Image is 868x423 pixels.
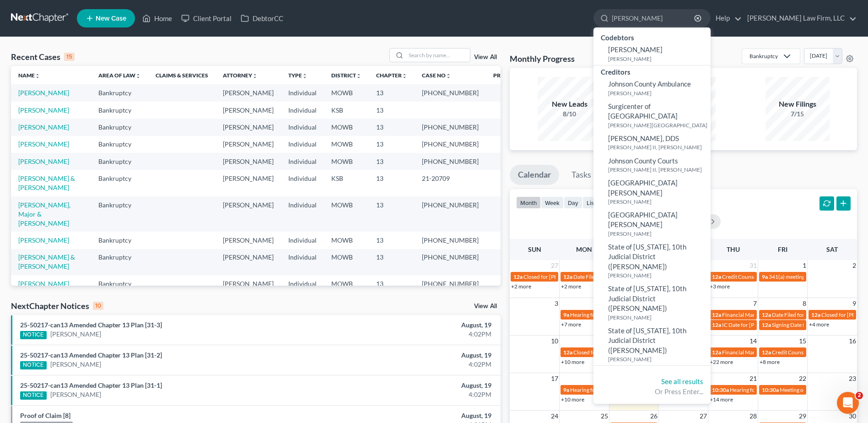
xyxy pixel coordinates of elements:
[510,165,559,185] a: Calendar
[20,361,47,369] div: NOTICE
[369,84,415,101] td: 13
[564,196,582,209] button: day
[516,196,541,209] button: month
[369,232,415,249] td: 13
[608,355,708,363] small: [PERSON_NAME]
[324,275,369,301] td: MOWB
[541,196,564,209] button: week
[749,336,758,347] span: 14
[712,386,729,393] span: 10:30a
[11,300,103,311] div: NextChapter Notices
[811,311,820,318] span: 12a
[809,321,829,328] a: +4 more
[608,102,678,120] span: Surgicenter of [GEOGRAPHIC_DATA]
[760,358,780,365] a: +8 more
[216,275,281,301] td: [PERSON_NAME]
[582,196,600,209] button: list
[608,326,686,354] span: State of [US_STATE], 10th Judicial District ([PERSON_NAME])
[608,121,708,129] small: [PERSON_NAME][GEOGRAPHIC_DATA]
[216,102,281,119] td: [PERSON_NAME]
[18,140,69,148] a: [PERSON_NAME]
[550,336,559,347] span: 10
[570,311,642,318] span: Hearing for [PERSON_NAME]
[593,131,711,154] a: [PERSON_NAME], DDS[PERSON_NAME] II, [PERSON_NAME]
[608,198,708,206] small: [PERSON_NAME]
[608,271,708,279] small: [PERSON_NAME]
[798,336,807,347] span: 15
[50,360,101,369] a: [PERSON_NAME]
[766,109,830,119] div: 7/15
[778,245,787,253] span: Fri
[20,391,47,400] div: NOTICE
[608,166,708,174] small: [PERSON_NAME] II, [PERSON_NAME]
[281,232,324,249] td: Individual
[563,165,599,185] a: Tasks
[593,324,711,365] a: State of [US_STATE], 10th Judicial District ([PERSON_NAME])[PERSON_NAME]
[331,72,361,79] a: Districtunfold_more
[593,99,711,131] a: Surgicenter of [GEOGRAPHIC_DATA][PERSON_NAME][GEOGRAPHIC_DATA]
[837,392,859,414] iframe: Intercom live chat
[369,249,415,275] td: 13
[281,153,324,170] td: Individual
[802,298,807,309] span: 8
[722,273,817,280] span: Credit Counseling for [PERSON_NAME]
[369,153,415,170] td: 13
[18,236,69,244] a: [PERSON_NAME]
[324,170,369,196] td: KSB
[474,54,497,60] a: View All
[324,136,369,153] td: MOWB
[216,153,281,170] td: [PERSON_NAME]
[369,196,415,232] td: 13
[848,373,857,384] span: 23
[415,170,486,196] td: 21-20709
[91,84,148,101] td: Bankruptcy
[554,298,559,309] span: 3
[699,411,708,422] span: 27
[608,134,679,142] span: [PERSON_NAME], DDS
[50,330,101,339] a: [PERSON_NAME]
[281,136,324,153] td: Individual
[340,390,491,399] div: 4:02PM
[538,99,602,109] div: New Leads
[91,119,148,136] td: Bankruptcy
[415,136,486,153] td: [PHONE_NUMBER]
[600,411,609,422] span: 25
[281,119,324,136] td: Individual
[749,373,758,384] span: 21
[415,119,486,136] td: [PHONE_NUMBER]
[593,282,711,323] a: State of [US_STATE], 10th Judicial District ([PERSON_NAME])[PERSON_NAME]
[324,84,369,101] td: MOWB
[91,102,148,119] td: Bankruptcy
[216,84,281,101] td: [PERSON_NAME]
[608,55,708,63] small: [PERSON_NAME]
[563,273,572,280] span: 12a
[216,119,281,136] td: [PERSON_NAME]
[826,245,838,253] span: Sat
[601,387,703,396] div: Or Press Enter...
[20,412,70,419] a: Proof of Claim [8]
[712,321,721,328] span: 12a
[415,84,486,101] td: [PHONE_NUMBER]
[772,321,854,328] span: Signing Date for [PERSON_NAME]
[608,314,708,321] small: [PERSON_NAME]
[91,136,148,153] td: Bankruptcy
[96,15,126,22] span: New Case
[523,273,641,280] span: Closed for [PERSON_NAME] & [PERSON_NAME]
[356,73,361,79] i: unfold_more
[281,170,324,196] td: Individual
[593,31,711,43] div: Codebtors
[570,386,642,393] span: Hearing for [PERSON_NAME]
[661,377,703,385] a: See all results
[802,260,807,271] span: 1
[749,52,778,60] div: Bankruptcy
[340,411,491,420] div: August, 19
[563,386,569,393] span: 9a
[18,280,84,297] a: [PERSON_NAME][GEOGRAPHIC_DATA]
[281,84,324,101] td: Individual
[593,176,711,208] a: [GEOGRAPHIC_DATA][PERSON_NAME][PERSON_NAME]
[561,321,581,328] a: +7 more
[550,260,559,271] span: 27
[415,153,486,170] td: [PHONE_NUMBER]
[177,10,236,27] a: Client Portal
[712,349,721,356] span: 12a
